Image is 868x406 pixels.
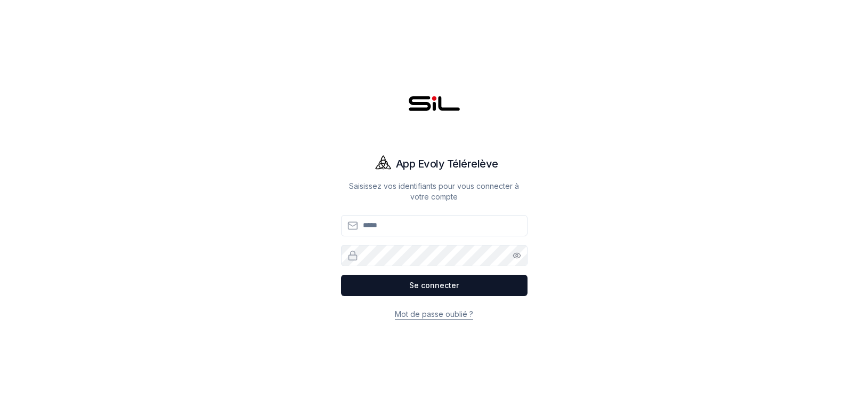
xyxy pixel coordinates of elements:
[341,275,528,296] button: Se connecter
[409,81,460,132] img: SIL - Gaz Logo
[396,156,498,171] h1: App Evoly Télérelève
[341,181,528,202] p: Saisissez vos identifiants pour vous connecter à votre compte
[395,309,473,319] a: Mot de passe oublié ?
[370,151,396,177] img: Evoly Logo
